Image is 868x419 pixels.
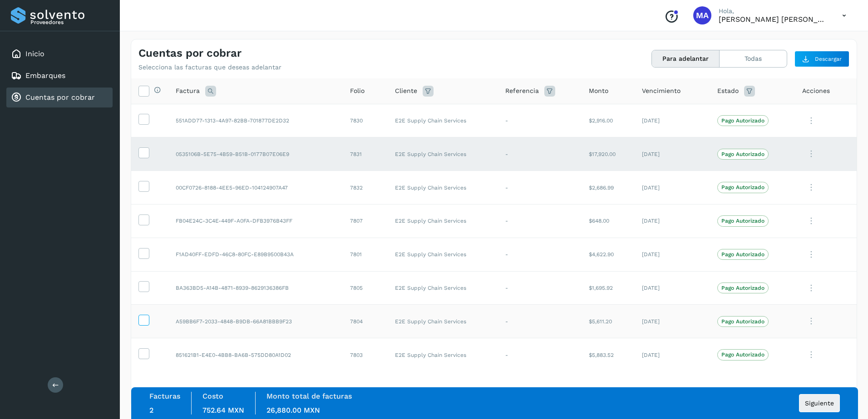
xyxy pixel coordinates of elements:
button: Todas [720,50,787,67]
td: FB04E24C-3C4E-449F-A0FA-DFB3976B43FF [168,204,343,238]
td: 851621B1-E4E0-4BB8-BA6B-575DD80A1D02 [168,338,343,372]
span: Acciones [802,86,830,96]
p: Selecciona las facturas que deseas adelantar [138,63,281,71]
button: Descargar [794,51,849,67]
td: [DATE] [635,204,710,238]
span: Descargar [815,55,842,63]
td: A59BB6F7-2033-4848-B9DB-66A81BBB9F23 [168,305,343,338]
span: Monto [589,86,608,96]
span: Factura [176,86,200,96]
td: 7804 [343,305,387,338]
td: [DATE] [635,238,710,271]
td: E2E Supply Chain Services [388,271,498,305]
div: Cuentas por cobrar [6,88,113,107]
h4: Cuentas por cobrar [138,47,242,60]
td: 7807 [343,204,387,238]
td: $1,695.92 [582,271,635,305]
td: 0535106B-5E75-4B59-B51B-0177B07E06E9 [168,137,343,171]
a: Embarques [25,71,65,80]
td: 7803 [343,338,387,372]
div: Inicio [6,44,113,64]
td: 7801 [343,238,387,271]
td: [DATE] [635,305,710,338]
label: Facturas [149,392,180,400]
td: 551ADD77-1313-4A97-82BB-701877DE2D32 [168,104,343,137]
td: [DATE] [635,271,710,305]
td: F1AD40FF-EDFD-46C8-80FC-E89B9500B43A [168,238,343,271]
td: E2E Supply Chain Services [388,104,498,137]
td: E2E Supply Chain Services [388,338,498,372]
span: 26,880.00 MXN [266,406,320,414]
td: E2E Supply Chain Services [388,137,498,171]
td: - [498,171,581,205]
p: Pago Autorizado [721,318,764,325]
td: $2,686.99 [582,171,635,205]
td: $5,883.52 [582,338,635,372]
td: 00CF0726-8188-4EE5-96ED-104124907A47 [168,171,343,205]
td: [DATE] [635,171,710,205]
td: E2E Supply Chain Services [388,238,498,271]
td: 7831 [343,137,387,171]
td: E2E Supply Chain Services [388,171,498,205]
button: Para adelantar [652,50,720,67]
div: Embarques [6,66,113,86]
p: Hola, [719,7,828,15]
td: 7830 [343,104,387,137]
p: Pago Autorizado [721,151,764,157]
td: [DATE] [635,137,710,171]
td: - [498,104,581,137]
span: Folio [350,86,365,96]
td: E2E Supply Chain Services [388,204,498,238]
span: Vencimiento [642,86,681,96]
span: Siguiente [805,400,834,406]
p: Proveedores [30,19,109,25]
p: Pago Autorizado [721,184,764,190]
td: E2E Supply Chain Services [388,305,498,338]
td: BA363BD5-A14B-4871-8939-8629136386FB [168,271,343,305]
button: Siguiente [799,394,840,412]
td: - [498,238,581,271]
label: Monto total de facturas [266,392,352,400]
span: Cliente [395,86,417,96]
td: [DATE] [635,338,710,372]
td: $5,611.20 [582,305,635,338]
p: Pago Autorizado [721,285,764,291]
label: Costo [202,392,223,400]
span: 2 [149,406,153,414]
td: - [498,338,581,372]
p: Pago Autorizado [721,351,764,358]
td: 7832 [343,171,387,205]
td: [DATE] [635,104,710,137]
td: 7805 [343,271,387,305]
td: - [498,137,581,171]
a: Inicio [25,49,44,58]
td: - [498,204,581,238]
td: $2,916.00 [582,104,635,137]
td: $17,920.00 [582,137,635,171]
p: Pago Autorizado [721,251,764,258]
span: Estado [717,86,739,96]
p: Pago Autorizado [721,117,764,124]
span: 752.64 MXN [202,406,244,414]
p: Pago Autorizado [721,218,764,224]
td: - [498,305,581,338]
td: $648.00 [582,204,635,238]
a: Cuentas por cobrar [25,93,95,102]
span: Referencia [505,86,539,96]
p: MIGUEL ANGEL HERRERA BATRES [719,15,828,24]
td: $4,622.90 [582,238,635,271]
td: - [498,271,581,305]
